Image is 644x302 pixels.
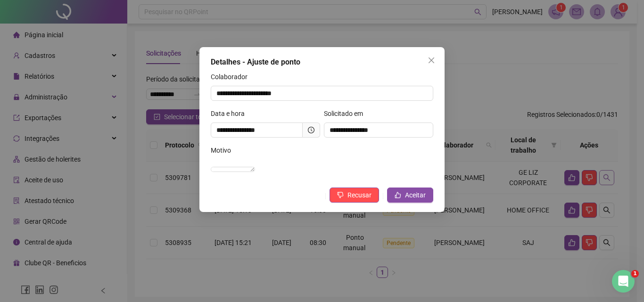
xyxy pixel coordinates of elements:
[337,192,344,198] span: dislike
[405,190,426,200] span: Aceitar
[324,108,369,119] label: Solicitado em
[347,190,372,200] span: Recusar
[330,188,379,203] button: Recusar
[428,57,435,64] span: close
[211,108,251,119] label: Data e hora
[424,53,439,68] button: Close
[308,127,314,133] span: clock-circle
[211,72,254,82] label: Colaborador
[211,145,237,155] label: Motivo
[612,270,635,293] iframe: Intercom live chat
[387,188,433,203] button: Aceitar
[631,270,639,278] span: 1
[395,192,401,198] span: like
[211,57,433,68] div: Detalhes - Ajuste de ponto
